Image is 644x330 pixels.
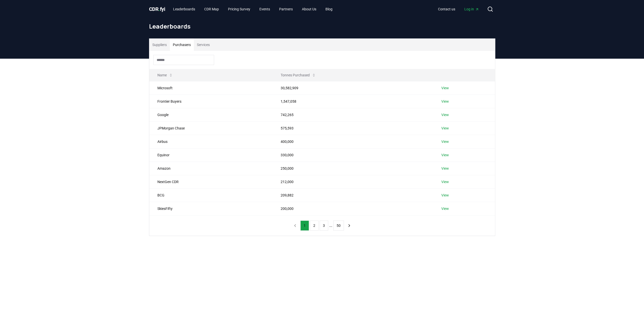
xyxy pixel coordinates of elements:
[149,95,273,108] td: Frontier Buyers
[273,121,433,135] td: 575,593
[441,112,449,117] a: View
[345,221,354,231] button: next page
[441,206,449,211] a: View
[200,5,223,14] a: CDR Map
[170,39,194,51] button: Purchasers
[273,81,433,95] td: 30,582,909
[460,5,483,14] a: Log in
[300,221,309,231] button: 1
[273,95,433,108] td: 1,547,058
[273,175,433,188] td: 212,000
[149,162,273,175] td: Amazon
[441,99,449,104] a: View
[224,5,254,14] a: Pricing Survey
[441,193,449,198] a: View
[277,70,320,80] button: Tonnes Purchased
[273,162,433,175] td: 250,000
[158,6,160,12] span: .
[149,81,273,95] td: Microsoft
[149,22,495,30] h1: Leaderboards
[441,179,449,184] a: View
[320,221,328,231] button: 3
[273,148,433,162] td: 330,000
[169,5,199,14] a: Leaderboards
[464,7,479,12] span: Log in
[310,221,319,231] button: 2
[149,135,273,148] td: Airbus
[298,5,320,14] a: About Us
[149,175,273,188] td: NextGen CDR
[149,202,273,215] td: SkiesFifty
[434,5,483,14] nav: Main
[434,5,459,14] a: Contact us
[273,202,433,215] td: 200,000
[273,108,433,121] td: 742,265
[441,139,449,144] a: View
[321,5,337,14] a: Blog
[273,135,433,148] td: 400,000
[441,166,449,171] a: View
[153,70,177,80] button: Name
[333,221,344,231] button: 50
[275,5,297,14] a: Partners
[149,108,273,121] td: Google
[441,126,449,131] a: View
[329,223,332,229] li: ...
[149,6,165,12] span: CDR fyi
[149,121,273,135] td: JPMorgan Chase
[149,6,165,13] a: CDR.fyi
[273,188,433,202] td: 209,882
[149,148,273,162] td: Equinor
[441,85,449,91] a: View
[149,39,170,51] button: Suppliers
[441,152,449,158] a: View
[149,188,273,202] td: BCG
[194,39,213,51] button: Services
[255,5,274,14] a: Events
[169,5,337,14] nav: Main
